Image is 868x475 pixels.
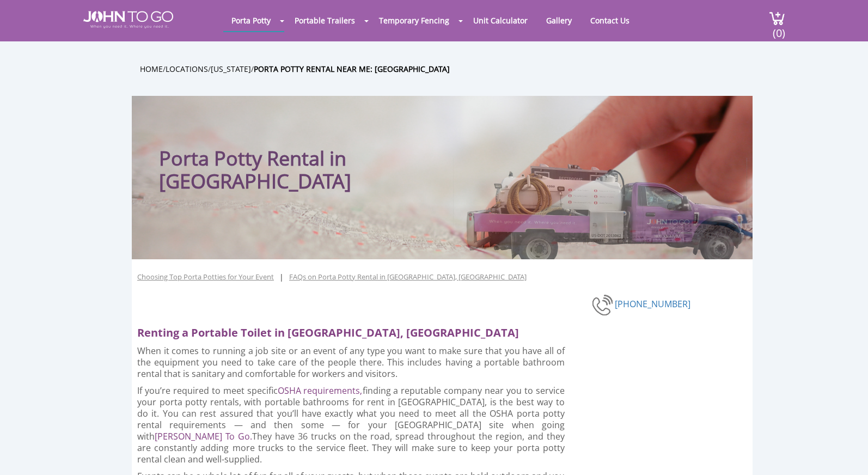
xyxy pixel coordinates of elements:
[137,272,274,282] a: Choosing Top Porta Potties for Your Event
[278,385,363,397] a: OSHA requirements,
[137,345,565,380] p: When it comes to running a job site or an event of any type you want to make sure that you have a...
[137,385,565,465] p: If you’re required to meet specific finding a reputable company near you to service your porta po...
[592,293,615,317] img: phone-number
[286,10,363,31] a: Portable Trailers
[289,272,527,282] a: FAQs on Porta Potty Rental in [GEOGRAPHIC_DATA], [GEOGRAPHIC_DATA]
[582,10,638,31] a: Contact Us
[166,64,208,74] a: Locations
[159,118,510,193] h1: Porta Potty Rental in [GEOGRAPHIC_DATA]
[538,10,580,31] a: Gallery
[453,158,747,259] img: Truck
[772,17,785,40] span: (0)
[140,63,761,75] ul: / / /
[140,64,163,74] a: Home
[211,64,251,74] a: [US_STATE]
[155,430,252,442] a: [PERSON_NAME] To Go.
[615,297,690,309] a: [PHONE_NUMBER]
[371,10,457,31] a: Temporary Fencing
[465,10,536,31] a: Unit Calculator
[279,272,284,293] span: |
[223,10,279,31] a: Porta Potty
[137,320,574,340] h2: Renting a Portable Toilet in [GEOGRAPHIC_DATA], [GEOGRAPHIC_DATA]
[83,11,173,28] img: JOHN to go
[254,64,450,74] a: Porta Potty Rental Near Me: [GEOGRAPHIC_DATA]
[769,11,785,26] img: cart a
